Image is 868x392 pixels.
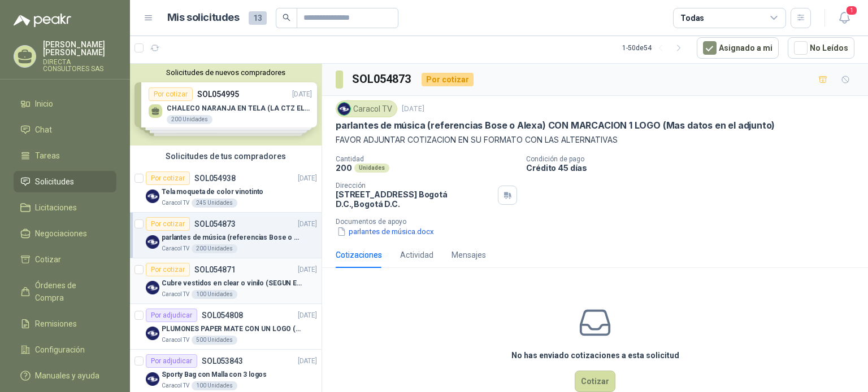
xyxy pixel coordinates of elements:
div: Cotizaciones [336,249,382,261]
img: Company Logo [146,190,159,203]
div: Solicitudes de tus compradores [130,146,322,167]
a: Solicitudes [14,171,116,192]
p: Sporty Bag con Malla con 3 logos [162,369,267,380]
a: Por adjudicarSOL054808[DATE] Company LogoPLUMONES PAPER MATE CON UN LOGO (SEGUN REF.ADJUNTA)Carac... [130,304,322,350]
p: parlantes de música (referencias Bose o Alexa) CON MARCACION 1 LOGO (Mas datos en el adjunto) [336,120,775,131]
div: 200 Unidades [192,244,237,253]
p: Crédito 45 días [526,163,863,173]
p: [PERSON_NAME] [PERSON_NAME] [43,41,116,56]
span: Órdenes de Compra [35,279,106,304]
p: SOL054808 [202,311,243,319]
p: Documentos de apoyo [336,218,863,226]
a: Tareas [14,145,116,166]
div: Por adjudicar [146,309,197,322]
div: Por cotizar [146,217,190,231]
span: search [283,14,290,21]
img: Company Logo [146,372,159,386]
span: Solicitudes [35,175,74,188]
div: Por adjudicar [146,354,197,368]
div: Unidades [354,164,389,173]
img: Company Logo [146,235,159,249]
p: [DATE] [298,219,317,230]
div: Por cotizar [422,73,474,86]
p: Caracol TV [162,199,189,208]
p: Caracol TV [162,244,189,253]
div: 245 Unidades [192,199,237,208]
p: [DATE] [402,104,424,114]
span: 13 [249,11,267,25]
span: Manuales y ayuda [35,369,99,382]
div: 100 Unidades [192,290,237,299]
a: Órdenes de Compra [14,275,116,309]
a: Por cotizarSOL054871[DATE] Company LogoCubre vestidos en clear o vinilo (SEGUN ESPECIFICACIONES D... [130,258,322,304]
p: Cantidad [336,155,517,163]
p: Caracol TV [162,336,189,345]
div: 100 Unidades [192,381,237,390]
span: Cotizar [35,253,61,266]
div: Solicitudes de nuevos compradoresPor cotizarSOL054995[DATE] CHALECO NARANJA EN TELA (LA CTZ ELEGI... [130,64,322,146]
a: Cotizar [14,249,116,270]
a: Remisiones [14,313,116,334]
span: Remisiones [35,318,77,330]
p: [STREET_ADDRESS] Bogotá D.C. , Bogotá D.C. [336,190,493,209]
p: Dirección [336,182,493,190]
p: Condición de pago [526,155,863,163]
a: Chat [14,119,116,140]
div: Todas [680,12,704,24]
h1: Mis solicitudes [167,10,240,26]
div: Por cotizar [146,171,190,185]
button: Solicitudes de nuevos compradores [134,68,317,77]
p: SOL054871 [194,266,236,274]
p: [DATE] [298,356,317,367]
a: Licitaciones [14,197,116,218]
span: Tareas [35,149,60,162]
p: Caracol TV [162,381,189,390]
a: Negociaciones [14,223,116,244]
div: 1 - 50 de 54 [622,39,688,57]
p: parlantes de música (referencias Bose o Alexa) CON MARCACION 1 LOGO (Mas datos en el adjunto) [162,232,302,243]
button: parlantes de música.docx [336,226,435,237]
p: Tela moqueta de color vinotinto [162,187,263,197]
span: Configuración [35,343,85,356]
p: Cubre vestidos en clear o vinilo (SEGUN ESPECIFICACIONES DEL ADJUNTO) [162,278,302,289]
p: SOL053843 [202,357,243,365]
div: Mensajes [452,249,486,261]
a: Por cotizarSOL054938[DATE] Company LogoTela moqueta de color vinotintoCaracol TV245 Unidades [130,167,322,213]
span: Negociaciones [35,227,87,240]
a: Configuración [14,339,116,360]
div: Actividad [400,249,433,261]
button: Cotizar [575,371,615,392]
p: PLUMONES PAPER MATE CON UN LOGO (SEGUN REF.ADJUNTA) [162,324,302,334]
button: Asignado a mi [697,37,779,59]
img: Company Logo [146,327,159,340]
img: Company Logo [338,103,350,115]
h3: SOL054873 [352,71,413,88]
p: SOL054938 [194,174,236,182]
div: Por cotizar [146,263,190,276]
img: Company Logo [146,281,159,294]
span: 1 [845,5,858,16]
button: 1 [834,8,854,28]
a: Por cotizarSOL054873[DATE] Company Logoparlantes de música (referencias Bose o Alexa) CON MARCACI... [130,213,322,258]
p: Caracol TV [162,290,189,299]
button: No Leídos [788,37,854,59]
p: [DATE] [298,265,317,275]
span: Licitaciones [35,201,77,214]
h3: No has enviado cotizaciones a esta solicitud [511,349,679,362]
p: [DATE] [298,310,317,321]
a: Manuales y ayuda [14,365,116,386]
a: Inicio [14,93,116,114]
p: DIRECTA CONSULTORES SAS [43,59,116,72]
p: [DATE] [298,173,317,184]
div: 500 Unidades [192,336,237,345]
img: Logo peakr [14,14,71,27]
div: Caracol TV [336,100,397,117]
p: FAVOR ADJUNTAR COTIZACION EN SU FORMATO CON LAS ALTERNATIVAS [336,134,854,146]
span: Chat [35,124,52,136]
span: Inicio [35,98,53,110]
p: 200 [336,163,352,173]
p: SOL054873 [194,220,236,228]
